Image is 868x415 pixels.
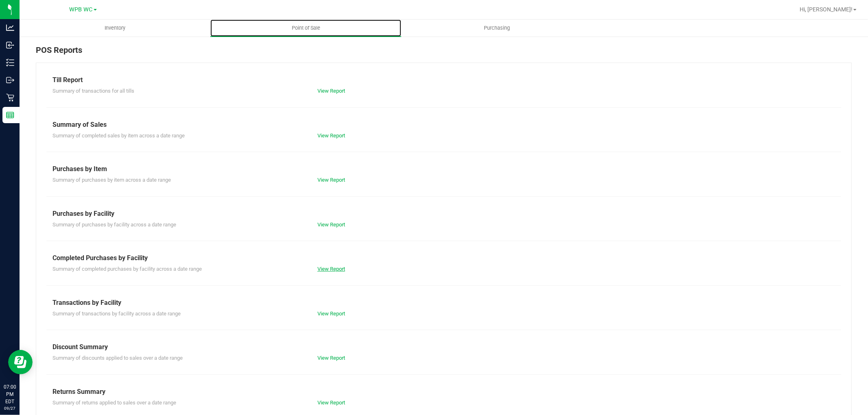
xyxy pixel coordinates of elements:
inline-svg: Inventory [6,59,14,67]
span: Summary of completed sales by item across a date range [52,133,185,139]
span: Summary of purchases by facility across a date range [52,222,176,228]
div: Completed Purchases by Facility [52,253,835,263]
inline-svg: Reports [6,111,14,119]
a: Point of Sale [210,20,401,37]
div: Transactions by Facility [52,298,835,308]
a: View Report [317,133,345,139]
div: Returns Summary [52,387,835,397]
span: Summary of returns applied to sales over a date range [52,400,176,406]
span: Summary of completed purchases by facility across a date range [52,266,202,272]
p: 09/27 [4,405,16,411]
a: View Report [317,222,345,228]
a: View Report [317,266,345,272]
span: Hi, [PERSON_NAME]! [800,6,853,13]
span: Summary of discounts applied to sales over a date range [52,355,183,361]
span: Summary of transactions by facility across a date range [52,311,181,317]
a: Purchasing [401,20,592,37]
div: Purchases by Item [52,164,835,174]
div: Summary of Sales [52,120,835,130]
span: Summary of purchases by item across a date range [52,177,171,183]
a: View Report [317,311,345,317]
div: POS Reports [36,44,852,63]
span: Inventory [94,24,136,32]
span: WPB WC [70,6,93,13]
a: View Report [317,355,345,361]
iframe: Resource center [8,350,33,374]
a: View Report [317,177,345,183]
span: Purchasing [473,24,521,32]
span: Summary of transactions for all tills [52,88,134,94]
inline-svg: Outbound [6,76,14,84]
a: Inventory [20,20,210,37]
a: View Report [317,88,345,94]
inline-svg: Retail [6,93,14,102]
div: Purchases by Facility [52,209,835,219]
div: Till Report [52,75,835,85]
span: Point of Sale [281,24,331,32]
inline-svg: Inbound [6,41,14,49]
a: View Report [317,400,345,406]
p: 07:00 PM EDT [4,383,16,405]
inline-svg: Analytics [6,24,14,32]
div: Discount Summary [52,342,835,352]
